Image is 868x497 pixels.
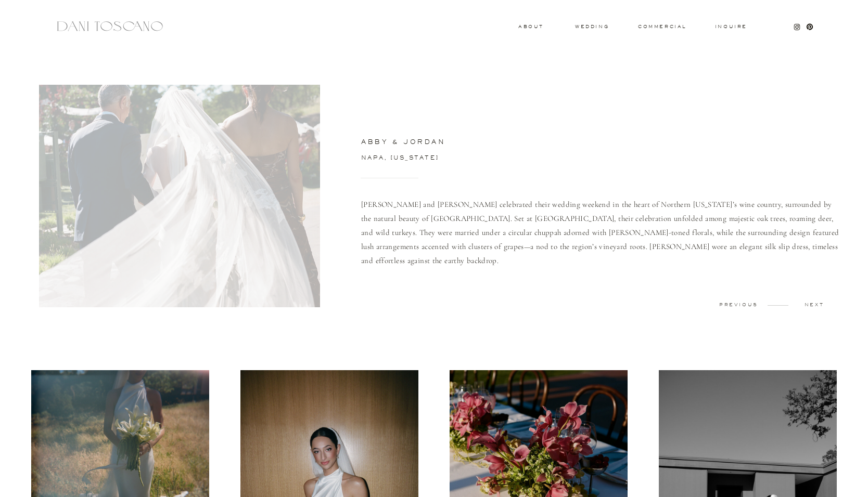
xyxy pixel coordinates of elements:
[361,139,684,148] h3: abby & jordan
[713,303,764,307] a: previous
[575,24,609,28] a: wedding
[361,155,568,164] a: napa, [US_STATE]
[638,24,686,29] a: commercial
[788,303,840,307] a: next
[361,198,840,293] p: [PERSON_NAME] and [PERSON_NAME] celebrated their wedding weekend in the heart of Northern [US_STA...
[518,24,541,28] a: About
[714,24,748,30] a: Inquire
